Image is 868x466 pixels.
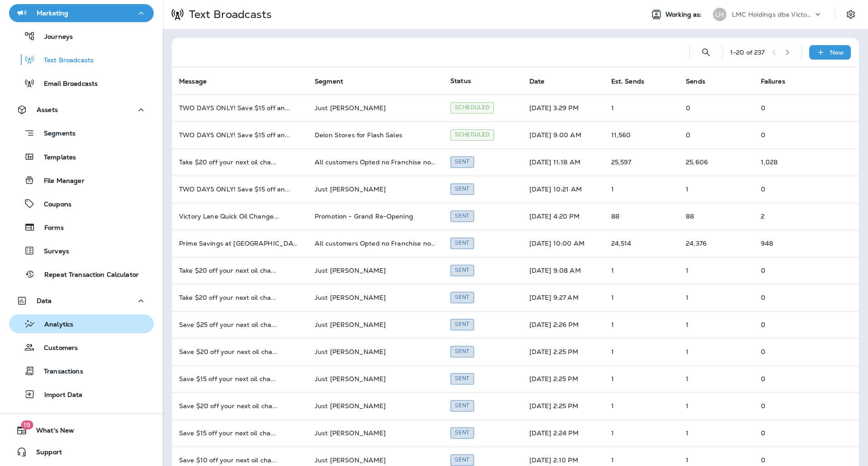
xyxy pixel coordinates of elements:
[307,365,443,392] td: Just [PERSON_NAME]
[522,419,604,447] td: [DATE] 2:24 PM
[35,271,139,280] p: Repeat Transaction Calculator
[686,77,717,85] span: Sends
[754,257,830,284] td: 0
[611,77,656,85] span: Est. Sends
[27,427,74,438] span: What's New
[9,443,154,461] button: Support
[450,157,474,165] span: Created by Robert Wlasuk
[315,77,355,85] span: Segment
[679,203,754,230] td: 88
[307,338,443,365] td: Just [PERSON_NAME]
[754,121,830,149] td: 0
[450,374,474,382] span: Created by Robert Wlasuk
[679,338,754,365] td: 1
[9,50,154,69] button: Text Broadcasts
[604,338,679,365] td: 1
[307,94,443,121] td: Just [PERSON_NAME]
[37,297,52,304] p: Data
[307,311,443,338] td: Just [PERSON_NAME]
[172,365,307,392] td: Save $15 off your next oil cha ...
[522,392,604,419] td: [DATE] 2:25 PM
[843,6,859,23] button: Settings
[172,121,307,149] td: TWO DAYS ONLY! Save $15 off an ...
[450,400,474,411] div: Sent
[450,373,474,384] div: Sent
[35,247,69,256] p: Surveys
[611,78,644,85] span: Est. Sends
[522,203,604,230] td: [DATE] 4:20 PM
[450,427,474,438] div: Sent
[35,154,76,162] p: Templates
[679,121,754,149] td: 0
[179,77,218,85] span: Message
[522,230,604,257] td: [DATE] 10:00 AM
[35,391,83,400] p: Import Data
[35,80,98,89] p: Email Broadcasts
[754,284,830,311] td: 0
[679,176,754,203] td: 1
[9,147,154,166] button: Templates
[522,365,604,392] td: [DATE] 2:25 PM
[604,121,679,149] td: 11,560
[9,194,154,213] button: Coupons
[9,4,154,22] button: Marketing
[27,448,62,459] span: Support
[522,176,604,203] td: [DATE] 10:21 AM
[37,9,68,17] p: Marketing
[754,392,830,419] td: 0
[679,257,754,284] td: 1
[9,123,154,143] button: Segments
[9,314,154,333] button: Analytics
[604,230,679,257] td: 24,514
[450,293,474,301] span: Created by Robert Wlasuk
[604,203,679,230] td: 88
[307,121,443,149] td: Deion Stores for Flash Sales
[665,11,704,19] span: Working as:
[307,230,443,257] td: All customers Opted no Franchise no visit 1 month
[679,284,754,311] td: 1
[754,149,830,176] td: 1,028
[529,77,557,85] span: Date
[730,49,765,56] div: 1 - 20 of 237
[185,8,272,21] p: Text Broadcasts
[450,184,474,192] span: Created by Robert Wlasuk
[679,311,754,338] td: 1
[450,130,494,138] span: Created by Robert Wlasuk
[450,156,474,168] div: Sent
[450,320,474,328] span: Created by Robert Wlasuk
[9,27,154,46] button: Journeys
[450,211,474,219] span: Created by Robert Wlasuk
[35,321,73,329] p: Analytics
[522,338,604,365] td: [DATE] 2:25 PM
[604,311,679,338] td: 1
[172,230,307,257] td: Prime Savings at [GEOGRAPHIC_DATA] ...
[450,319,474,330] div: Sent
[450,401,474,409] span: Created by Robert Wlasuk
[604,365,679,392] td: 1
[732,11,813,18] p: LMC Holdings dba Victory Lane Quick Oil Change
[761,78,785,85] span: Failures
[179,78,207,85] span: Message
[522,257,604,284] td: [DATE] 9:08 AM
[21,420,33,429] span: 19
[604,176,679,203] td: 1
[35,130,75,139] p: Segments
[754,338,830,365] td: 0
[450,454,474,466] div: Sent
[35,368,83,376] p: Transactions
[172,284,307,311] td: Take $20 off your next oil cha ...
[35,200,71,209] p: Coupons
[450,129,494,140] div: Scheduled
[754,419,830,447] td: 0
[679,94,754,121] td: 0
[679,230,754,257] td: 24,376
[172,94,307,121] td: TWO DAYS ONLY! Save $15 off an ...
[450,103,494,111] span: Created by Robert Wlasuk
[172,176,307,203] td: TWO DAYS ONLY! Save $15 off an ...
[307,149,443,176] td: All customers Opted no Franchise no visit 1 month
[761,77,797,85] span: Failures
[9,338,154,357] button: Customers
[754,94,830,121] td: 0
[450,238,474,249] div: Sent
[754,203,830,230] td: 2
